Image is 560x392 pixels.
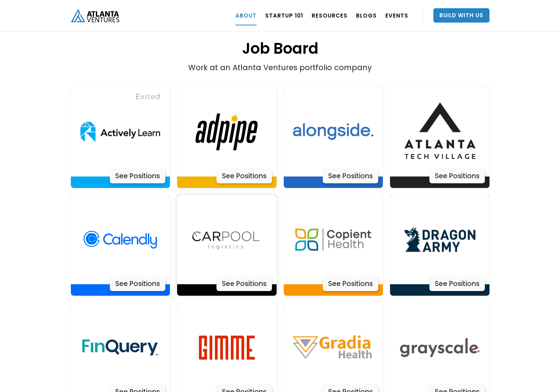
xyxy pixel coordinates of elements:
[235,5,257,25] a: ABOUT
[177,195,277,296] a: Actively LearnSee Positions
[395,87,484,176] img: Actively Learn
[323,277,378,291] div: See Positions
[177,87,277,188] a: Actively LearnSee Positions
[110,277,165,291] div: See Positions
[288,195,378,285] img: Actively Learn
[71,3,490,59] h1: Job Board
[390,195,490,296] a: Actively LearnSee Positions
[284,87,383,188] a: Actively LearnSee Positions
[356,5,377,25] a: BLOGS
[433,8,490,23] a: Build With Us
[288,87,378,176] img: Actively Learn
[71,195,170,296] a: Actively LearnSee Positions
[385,5,408,25] a: EVENTS
[312,5,347,25] a: RESOURCES
[216,277,272,291] div: See Positions
[390,87,490,188] a: Actively LearnSee Positions
[323,169,378,183] div: See Positions
[110,169,165,183] div: See Positions
[429,277,485,291] div: See Positions
[71,87,170,188] a: Actively LearnSee Positions
[182,195,272,285] img: Actively Learn
[429,169,485,183] div: See Positions
[265,5,303,25] a: Startup 101
[76,195,165,285] img: Actively Learn
[182,87,272,176] img: Actively Learn
[76,87,165,176] img: Actively Learn
[216,169,272,183] div: See Positions
[395,195,484,285] img: Actively Learn
[284,195,383,296] a: Actively LearnSee Positions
